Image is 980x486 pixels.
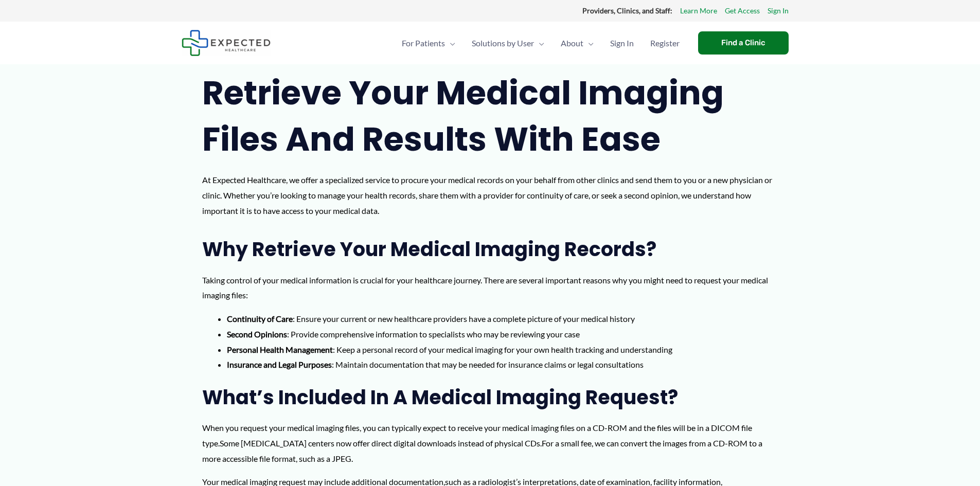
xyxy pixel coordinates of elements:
a: Solutions by UserMenu Toggle [464,25,553,61]
a: For PatientsMenu Toggle [394,25,464,61]
a: Learn More [680,4,717,17]
h1: Retrieve Your Medical Imaging Files and Results with Ease [202,70,778,162]
span: Menu Toggle [583,25,594,61]
p: Taking control of your medical information is crucial for your healthcare journey. There are seve... [202,273,778,303]
li: : Ensure your current or new healthcare providers have a complete picture of your medical history [227,311,778,327]
span: Menu Toggle [445,25,455,61]
strong: Continuity of Care [227,314,293,323]
p: When you request your medical imaging files, you can typically expect to receive your medical ima... [202,420,778,466]
li: : Maintain documentation that may be needed for insurance claims or legal consultations [227,357,778,372]
span: For Patients [402,25,445,61]
strong: Insurance and Legal Purposes [227,359,332,369]
span: Register [650,25,680,61]
nav: Primary Site Navigation [394,25,688,61]
span: For a small fee, we can convert the images from a CD-ROM to a more accessible file format, such a... [202,438,762,463]
span: Some [MEDICAL_DATA] centers now offer direct digital downloads instead of physical CDs. [220,438,542,448]
span: Solutions by User [472,25,534,61]
span: Menu Toggle [534,25,544,61]
strong: Second Opinions [227,329,287,339]
span: About [561,25,583,61]
li: : Provide comprehensive information to specialists who may be reviewing your case [227,327,778,342]
a: Find a Clinic [698,31,789,55]
li: : Keep a personal record of your medical imaging for your own health tracking and understanding [227,342,778,357]
a: Sign In [768,4,789,17]
h2: Why Retrieve Your Medical Imaging Records? [202,237,778,262]
img: Expected Healthcare Logo - side, dark font, small [182,30,271,56]
p: At Expected Healthcare, we offer a specialized service to procure your medical records on your be... [202,172,778,218]
a: Sign In [602,25,642,61]
strong: Providers, Clinics, and Staff: [582,6,672,15]
strong: Personal Health Management [227,345,333,354]
a: AboutMenu Toggle [553,25,602,61]
a: Get Access [725,4,760,17]
span: Sign In [610,25,634,61]
h2: What’s Included in a Medical Imaging Request? [202,385,778,410]
a: Register [642,25,688,61]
